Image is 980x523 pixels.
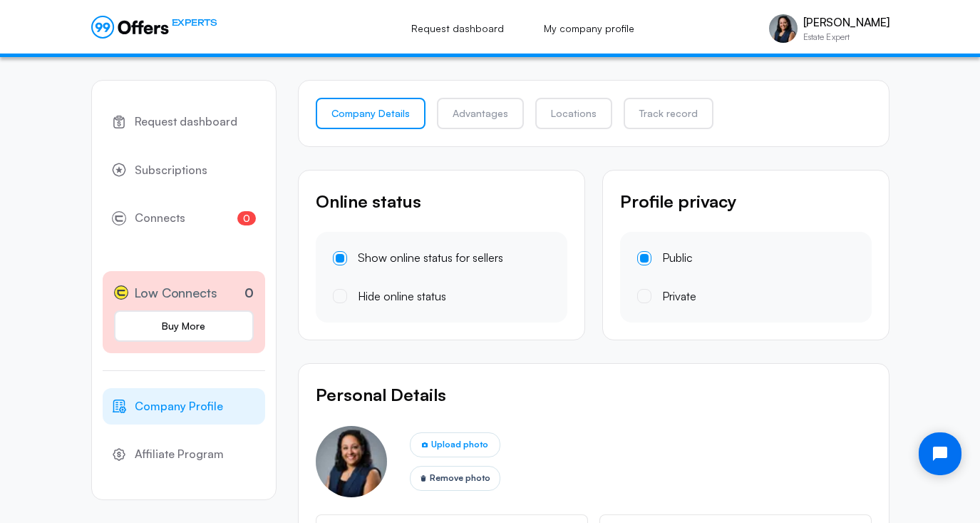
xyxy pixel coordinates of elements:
a: Connects0 [103,200,265,237]
p: [PERSON_NAME] [803,16,889,29]
span: Company Profile [135,397,223,416]
a: My company profile [528,13,650,44]
a: Locations [535,98,612,129]
span: Low Connects [134,283,217,303]
span: Subscriptions [135,161,207,180]
a: EXPERTS [91,16,217,39]
p: Personal Details [316,381,872,408]
span: Affiliate Program [135,445,224,464]
span: Upload photo [431,437,488,451]
div: Hide online status [358,288,446,306]
span: EXPERTS [172,16,217,29]
a: Track record [624,98,713,129]
p: Profile privacy [620,188,872,215]
span: Connects [135,209,185,228]
button: Remove photo [410,466,500,491]
a: Advantages [437,98,524,129]
span: Remove photo [430,471,490,484]
a: Company Details [316,98,425,129]
p: Online status [316,188,567,215]
div: Show online status for sellers [358,249,503,268]
span: 0 [237,211,256,225]
a: Request dashboard [396,13,520,44]
a: Company Profile [103,388,265,425]
div: Public [662,249,693,268]
span: Request dashboard [135,113,237,131]
a: Buy More [114,310,254,342]
img: Vivienne Haroun [316,426,387,497]
div: Private [662,288,696,306]
a: Affiliate Program [103,436,265,473]
iframe: Tidio Chat [907,420,974,487]
p: 0 [244,283,254,303]
img: Vivienne Haroun [769,14,798,43]
a: Subscriptions [103,152,265,189]
p: Estate Expert [803,33,889,41]
a: Request dashboard [103,103,265,141]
